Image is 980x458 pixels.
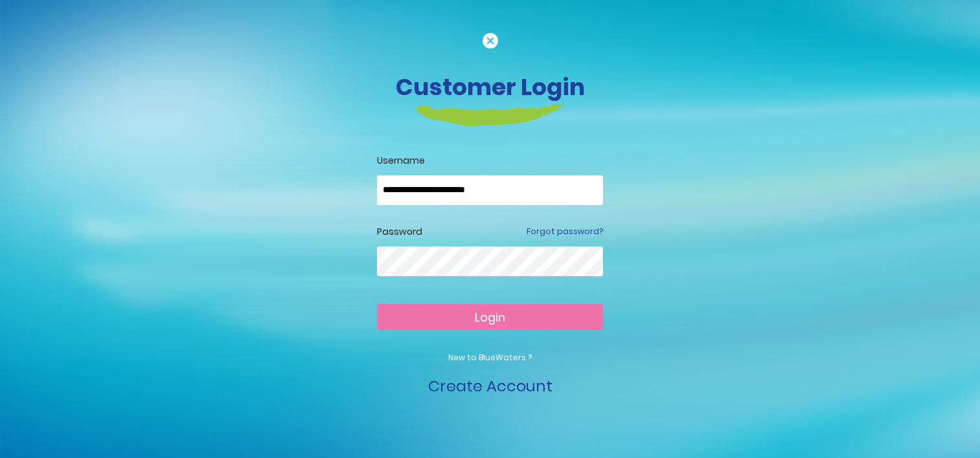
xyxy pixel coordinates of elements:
[428,375,553,397] a: Create Account
[377,225,422,239] label: Password
[131,73,850,101] h3: Customer Login
[377,154,603,168] label: Username
[483,33,498,49] img: cancel
[475,309,505,325] span: Login
[416,104,564,126] img: login-heading-border.png
[377,352,603,364] p: New to BlueWaters ?
[377,304,603,330] button: Login
[527,226,603,237] a: Forgot password?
